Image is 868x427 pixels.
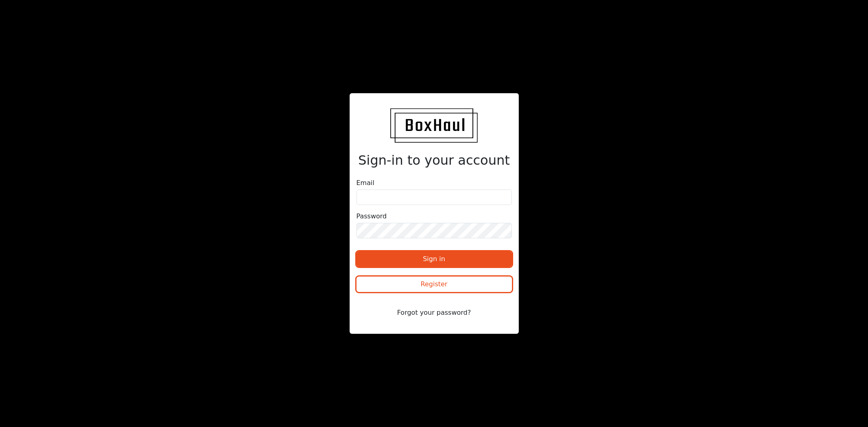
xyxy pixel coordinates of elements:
[356,211,387,221] label: Password
[356,305,512,320] button: Forgot your password?
[356,308,512,316] a: Forgot your password?
[356,281,512,289] a: Register
[356,178,374,188] label: Email
[356,152,512,168] h2: Sign-in to your account
[356,277,512,292] button: Register
[390,108,477,143] img: BoxHaul
[356,251,512,267] button: Sign in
